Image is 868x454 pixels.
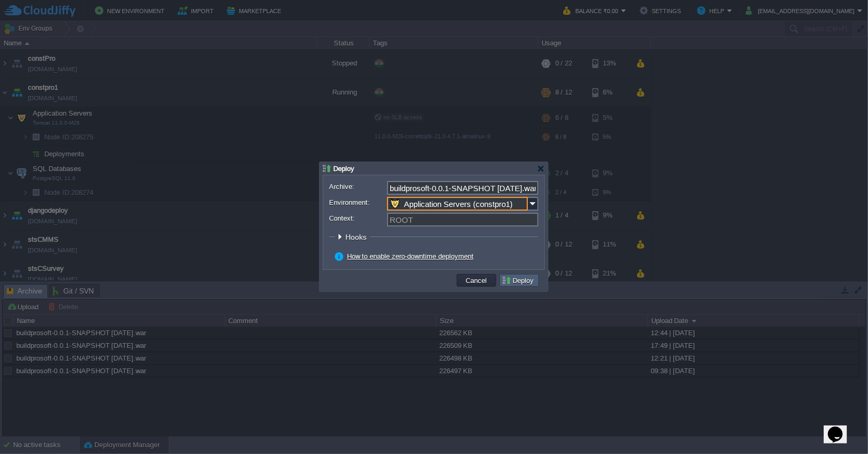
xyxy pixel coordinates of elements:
[329,181,386,192] label: Archive:
[347,252,474,260] a: How to enable zero-downtime deployment
[329,213,386,224] label: Context:
[824,412,857,443] iframe: chat widget
[329,197,386,208] label: Environment:
[345,233,369,241] span: Hooks
[333,165,354,173] span: Deploy
[463,276,490,285] button: Cancel
[501,276,537,285] button: Deploy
